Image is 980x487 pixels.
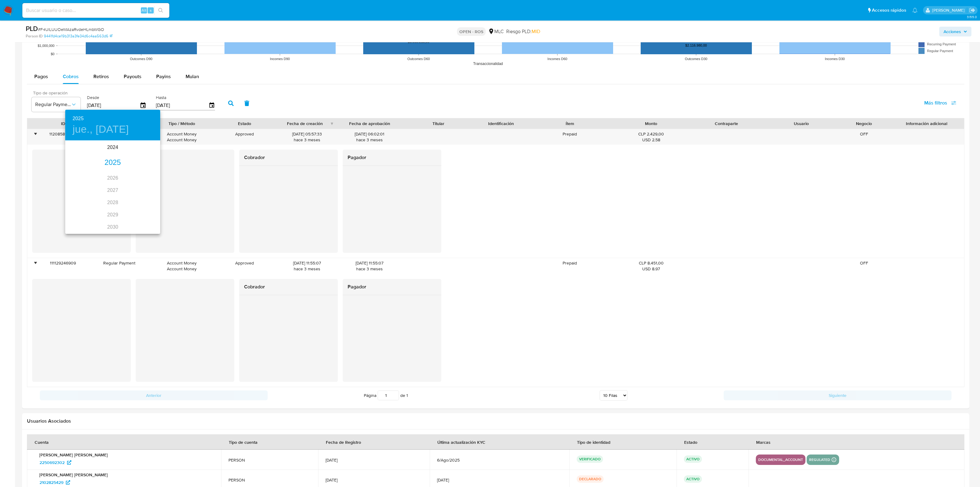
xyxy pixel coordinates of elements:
button: 2025 [73,114,84,123]
div: 2024 [65,141,160,154]
div: 2025 [65,157,160,169]
button: jue., [DATE] [73,123,129,136]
